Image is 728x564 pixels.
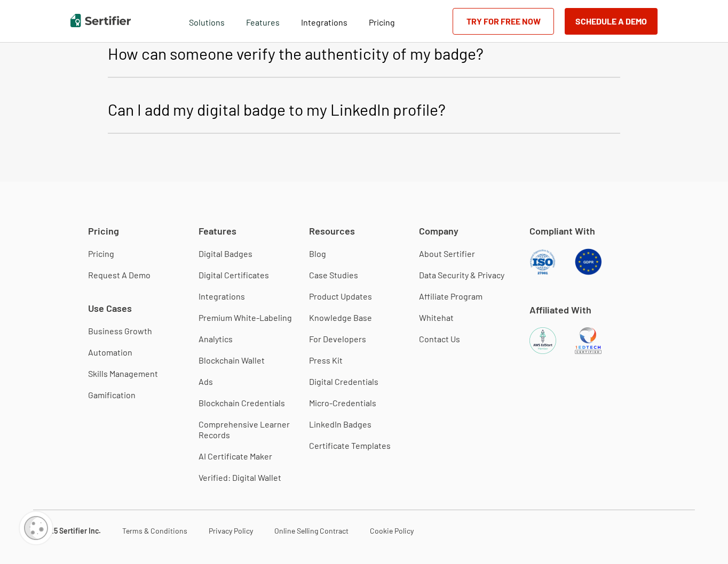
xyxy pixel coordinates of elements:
a: For Developers [309,334,366,344]
a: Product Updates [309,291,372,302]
a: Try for Free Now [453,8,554,35]
a: Terms & Conditions [122,526,187,535]
a: Request A Demo [88,270,151,280]
span: Features [246,14,280,28]
a: Data Security & Privacy [419,270,504,280]
a: Premium White-Labeling [199,312,292,323]
a: Integrations [199,291,245,302]
a: Skills Management [88,368,158,379]
a: About Sertifier [419,248,475,259]
a: Knowledge Base [309,312,372,323]
a: Cookie Policy [370,526,414,535]
span: Compliant With [529,224,595,238]
a: Press Kit [309,355,343,366]
a: Digital Badges [199,248,252,259]
a: Digital Credentials [309,376,378,387]
span: Features [199,224,236,238]
img: GDPR Compliant [575,248,602,275]
button: How can someone verify the authenticity of my badge? [108,33,620,78]
span: Pricing [369,17,395,27]
a: Privacy Policy [209,526,253,535]
a: Pricing [88,248,114,259]
a: Affiliate Program [419,291,482,302]
a: Gamification [88,390,136,400]
a: Comprehensive Learner Records [199,419,309,440]
a: Pricing [369,14,395,28]
a: Analytics [199,334,233,344]
a: Contact Us [419,334,460,344]
a: Whitehat [419,312,454,323]
button: Schedule a Demo [565,8,658,35]
a: Micro-Credentials [309,398,376,408]
span: Integrations [301,17,347,27]
a: Online Selling Contract [274,526,349,535]
span: Pricing [88,224,119,238]
p: How can someone verify the authenticity of my badge? [108,41,484,66]
img: ISO Compliant [529,248,556,275]
a: Blockchain Credentials [199,398,285,408]
a: Blog [309,248,326,259]
span: Solutions [189,14,225,28]
span: Use Cases [88,302,132,315]
img: AWS EdStart [529,327,556,354]
a: Integrations [301,14,347,28]
a: Case Studies [309,270,358,280]
a: Digital Certificates [199,270,269,280]
a: Automation [88,347,132,358]
a: Business Growth [88,326,152,336]
img: 1EdTech Certified [575,327,602,354]
a: LinkedIn Badges [309,419,371,430]
iframe: Chat Widget [675,513,728,564]
a: AI Certificate Maker [199,451,272,462]
span: Resources [309,224,355,238]
img: Sertifier | Digital Credentialing Platform [70,14,131,27]
a: Certificate Templates [309,440,391,451]
img: Cookie Popup Icon [24,516,48,540]
p: Can I add my digital badge to my LinkedIn profile? [108,96,446,122]
button: Can I add my digital badge to my LinkedIn profile? [108,88,620,134]
a: © 2025 Sertifier Inc. [33,526,101,535]
a: Blockchain Wallet [199,355,265,366]
a: Verified: Digital Wallet [199,472,281,483]
span: Affiliated With [529,303,591,317]
span: Company [419,224,458,238]
a: Ads [199,376,213,387]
